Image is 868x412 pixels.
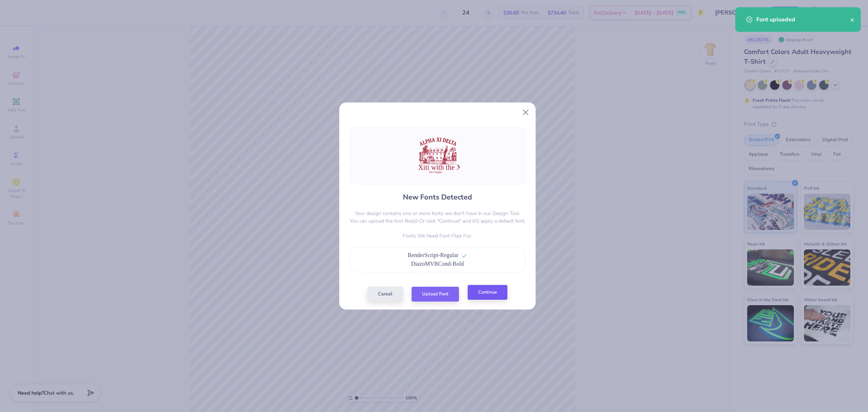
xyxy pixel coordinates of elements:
[367,287,403,302] button: Cancel
[756,15,850,24] div: Font uploaded
[412,287,459,302] button: Upload Font
[850,15,855,24] button: close
[519,105,533,119] button: Close
[350,232,526,240] p: Fonts We Need Font Files For:
[403,192,472,202] h4: New Fonts Detected
[468,285,507,300] button: Continue
[408,252,458,258] span: BenderScript-Regular
[350,210,526,225] p: Your design contains one or more fonts we don't have in our Design Tool. You can upload the font ...
[411,261,464,267] span: DiazoMVBCond-Bold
